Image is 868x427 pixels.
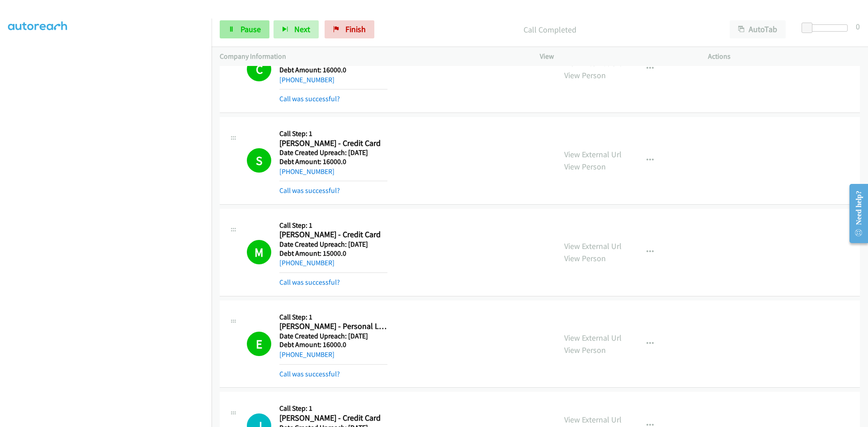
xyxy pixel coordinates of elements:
h2: [PERSON_NAME] - Credit Card [279,230,387,240]
p: View [540,51,692,62]
a: [PHONE_NUMBER] [279,350,335,359]
button: AutoTab [730,20,786,38]
a: View External Url [564,333,622,343]
h5: Debt Amount: 15000.0 [279,249,387,258]
a: View External Url [564,241,622,251]
a: [PHONE_NUMBER] [279,75,335,84]
a: Call was successful? [279,94,340,103]
div: 0 [856,20,860,33]
h2: [PERSON_NAME] - Credit Card [279,413,387,423]
a: View Person [564,70,606,80]
iframe: Resource Center [842,178,868,249]
h5: Date Created Upreach: [DATE] [279,240,387,249]
h5: Call Step: 1 [279,404,387,413]
a: Call was successful? [279,278,340,286]
p: Actions [708,51,860,62]
a: Pause [220,20,269,38]
a: View External Url [564,58,622,68]
p: Call Completed [387,23,713,36]
h2: [PERSON_NAME] - Personal Loan [279,321,387,332]
div: Delay between calls (in seconds) [806,24,848,32]
h5: Debt Amount: 16000.0 [279,157,387,166]
h1: C [247,57,271,81]
h1: M [247,240,271,264]
h5: Debt Amount: 16000.0 [279,66,387,75]
h5: Date Created Upreach: [DATE] [279,332,387,341]
a: View External Url [564,149,622,160]
span: Pause [241,24,261,34]
span: Next [294,24,310,34]
a: View External Url [564,414,622,425]
a: Call was successful? [279,186,340,195]
a: View Person [564,161,606,172]
p: Company Information [220,51,524,62]
a: View Person [564,345,606,355]
h5: Call Step: 1 [279,129,387,138]
h5: Call Step: 1 [279,221,387,230]
h2: [PERSON_NAME] - Credit Card [279,138,387,149]
button: Next [274,20,319,38]
h1: S [247,148,271,173]
a: [PHONE_NUMBER] [279,258,335,267]
a: Call was successful? [279,370,340,378]
h5: Debt Amount: 16000.0 [279,340,387,349]
h5: Date Created Upreach: [DATE] [279,148,387,157]
span: Finish [345,24,366,34]
h5: Call Step: 1 [279,313,387,322]
a: View Person [564,253,606,263]
a: Finish [325,20,374,38]
a: [PHONE_NUMBER] [279,167,335,176]
h1: E [247,332,271,356]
